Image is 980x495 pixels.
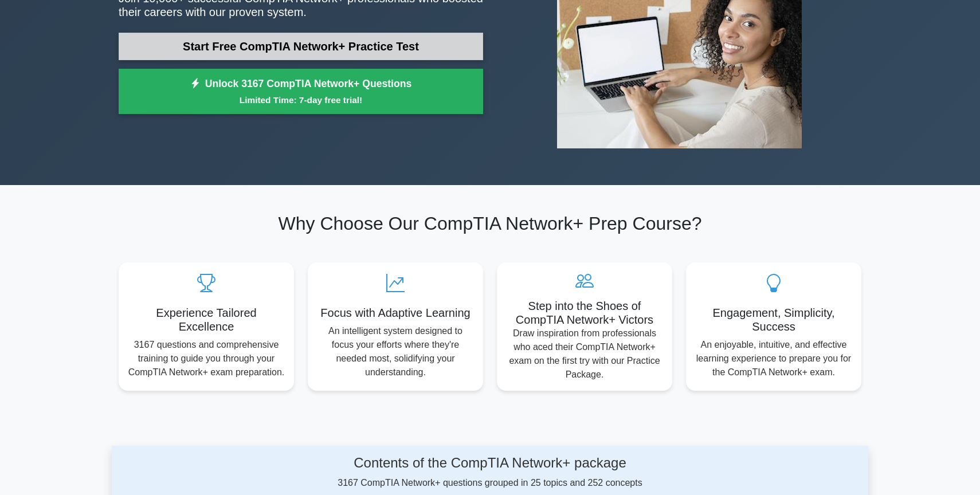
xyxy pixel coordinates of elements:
div: 3167 CompTIA Network+ questions grouped in 25 topics and 252 concepts [220,455,760,490]
small: Limited Time: 7-day free trial! [133,93,469,107]
h5: Step into the Shoes of CompTIA Network+ Victors [506,299,663,327]
p: 3167 questions and comprehensive training to guide you through your CompTIA Network+ exam prepara... [128,338,285,379]
p: An enjoyable, intuitive, and effective learning experience to prepare you for the CompTIA Network... [695,338,852,379]
h2: Why Choose Our CompTIA Network+ Prep Course? [119,213,861,234]
a: Unlock 3167 CompTIA Network+ QuestionsLimited Time: 7-day free trial! [119,69,483,115]
p: Draw inspiration from professionals who aced their CompTIA Network+ exam on the first try with ou... [506,327,663,382]
a: Start Free CompTIA Network+ Practice Test [119,33,483,60]
h5: Focus with Adaptive Learning [317,306,474,320]
h5: Engagement, Simplicity, Success [695,306,852,333]
h5: Experience Tailored Excellence [128,306,285,333]
p: An intelligent system designed to focus your efforts where they're needed most, solidifying your ... [317,324,474,379]
h4: Contents of the CompTIA Network+ package [220,455,760,472]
